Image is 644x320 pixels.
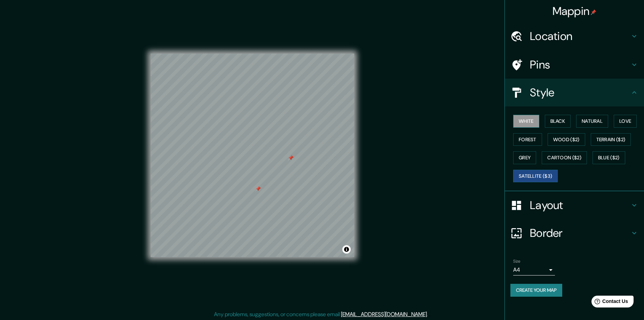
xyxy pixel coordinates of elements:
button: Love [614,115,637,128]
button: Grey [513,151,536,164]
div: Pins [505,51,644,79]
button: Blue ($2) [593,151,625,164]
iframe: Help widget launcher [582,293,636,312]
button: Toggle attribution [342,245,351,254]
h4: Style [530,86,630,99]
button: Natural [576,115,608,128]
a: [EMAIL_ADDRESS][DOMAIN_NAME] [341,311,427,318]
canvas: Map [151,54,354,257]
h4: Mappin [552,4,597,18]
h4: Location [530,29,630,43]
button: Create your map [510,284,562,297]
button: Black [545,115,571,128]
h4: Border [530,226,630,240]
img: pin-icon.png [591,9,596,15]
button: Satellite ($3) [513,170,558,183]
div: Border [505,219,644,247]
div: Layout [505,191,644,219]
button: Cartoon ($2) [542,151,587,164]
div: A4 [513,264,555,275]
label: Size [513,258,520,264]
div: . [428,310,429,319]
h4: Layout [530,198,630,212]
button: Wood ($2) [548,133,585,146]
div: . [429,310,430,319]
h4: Pins [530,58,630,72]
div: Location [505,22,644,50]
p: Any problems, suggestions, or concerns please email . [214,310,428,319]
button: Forest [513,133,542,146]
button: Terrain ($2) [591,133,631,146]
button: White [513,115,539,128]
div: Style [505,79,644,106]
